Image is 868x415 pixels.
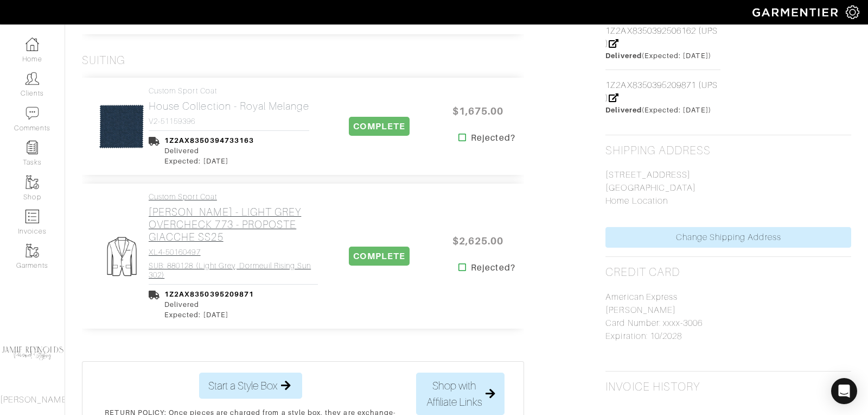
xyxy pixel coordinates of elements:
[25,244,39,257] img: garments-icon-b7da505a4dc4fd61783c78ac3ca0ef83fa9d6f193b1c9dc38574b1d14d53ca28.png
[349,247,409,266] span: COMPLETE
[605,227,851,248] a: Change Shipping Address
[349,117,409,136] span: COMPLETE
[164,156,254,166] div: Expected: [DATE]
[99,104,144,149] img: GyG6seRrpWutpjp52APh61dh
[25,106,39,120] img: comment-icon-a0a6a9ef722e966f86d9cbdc48e553b5cf19dbc54f86b18d962a5391bc8f6eb6.png
[149,86,309,96] h4: Custom Sport Coat
[164,136,254,144] a: 1Z2AX8350394733163
[164,290,254,298] a: 1Z2AX8350395209871
[416,373,505,415] button: Shop with Affiliate Links
[445,229,510,253] span: $2,625.00
[605,380,700,394] h2: Invoice History
[445,99,510,123] span: $1,675.00
[605,144,711,158] h2: Shipping Address
[149,192,318,279] a: Custom Sport Coat [PERSON_NAME] - LIGHT GREY OVERCHECK 773 - PROPOSTE GIACCHE SS25 XL4-50160497 S...
[425,378,483,410] span: Shop with Affiliate Links
[149,86,309,126] a: Custom Sport Coat House Collection - Royal Melange V2-51159396
[164,310,254,320] div: Expected: [DATE]
[471,261,515,274] strong: Rejected?
[99,234,144,279] img: Mens_SportCoat-80010867aa4725b62b9a09ffa5103b2b3040b5cb37876859cbf8e78a4e2258a7.png
[25,141,39,154] img: reminder-icon-8004d30b9f0a5d33ae49ab947aed9ed385cf756f9e5892f1edd6e32f2345188e.png
[25,175,39,189] img: garments-icon-b7da505a4dc4fd61783c78ac3ca0ef83fa9d6f193b1c9dc38574b1d14d53ca28.png
[82,54,125,67] h3: Suiting
[846,5,859,19] img: gear-icon-white-bd11855cb880d31180b6d7d6211b90ccbf57a29d726f0c71d8c61bd08dd39cc2.png
[149,192,318,202] h4: Custom Sport Coat
[747,3,846,22] img: garmentier-logo-header-white-b43fb05a5012e4ada735d5af1a66efaba907eab6374d6393d1fbf88cb4ef424d.png
[149,206,318,243] h2: [PERSON_NAME] - LIGHT GREY OVERCHECK 773 - PROPOSTE GIACCHE SS25
[199,373,302,399] button: Start a Style Box
[605,51,720,61] div: (Expected: [DATE])
[149,117,309,126] h4: V2-51159396
[208,378,277,394] span: Start a Style Box
[605,291,851,343] p: American Express [PERSON_NAME] Card Number: xxxx-3006 Expiration: 10/2028
[164,146,254,156] div: Delivered
[605,80,718,103] a: 1Z2AX8350395209871 (UPS )
[149,248,318,257] h4: XL4-50160497
[605,52,641,60] span: Delivered
[25,210,39,223] img: orders-icon-0abe47150d42831381b5fb84f609e132dff9fe21cb692f30cb5eec754e2cba89.png
[605,266,680,279] h2: Credit Card
[605,106,641,114] span: Delivered
[164,299,254,310] div: Delivered
[605,105,720,115] div: (Expected: [DATE])
[25,37,39,51] img: dashboard-icon-dbcd8f5a0b271acd01030246c82b418ddd0df26cd7fceb0bd07c9910d44c42f6.png
[25,72,39,85] img: clients-icon-6bae9207a08558b7cb47a8932f037763ab4055f8c8b6bfacd5dc20c3e0201464.png
[149,100,309,112] h2: House Collection - Royal Melange
[149,261,318,280] h4: SUB: 880128 (Light Grey, Dormeuil Rising Sun 302)
[605,26,718,49] a: 1Z2AX8350392506162 (UPS )
[831,378,857,404] div: Open Intercom Messenger
[471,131,515,144] strong: Rejected?
[605,168,851,207] p: [STREET_ADDRESS] [GEOGRAPHIC_DATA] Home Location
